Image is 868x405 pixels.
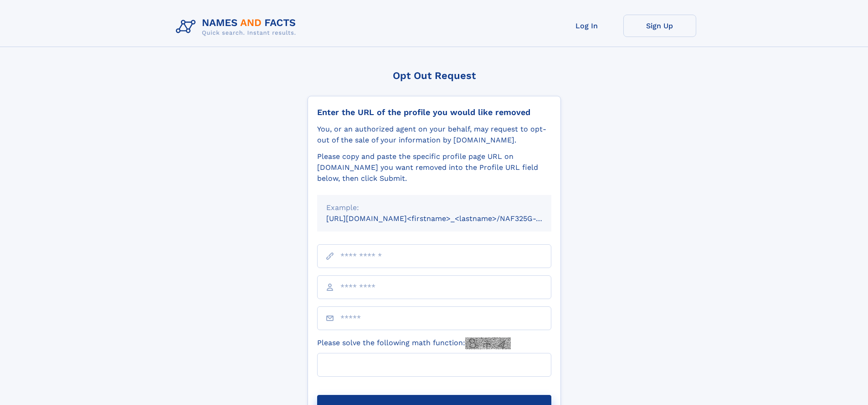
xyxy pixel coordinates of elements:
[172,15,303,39] img: Logo Names and Facts
[317,337,511,349] label: Please solve the following math function:
[623,15,696,37] a: Sign Up
[308,70,561,81] div: Opt Out Request
[317,107,551,117] div: Enter the URL of the profile you would like removed
[317,124,551,146] div: You, or an authorized agent on your behalf, may request to opt-out of the sale of your informatio...
[326,214,569,223] small: [URL][DOMAIN_NAME]<firstname>_<lastname>/NAF325G-xxxxxxxx
[317,151,551,184] div: Please copy and paste the specific profile page URL on [DOMAIN_NAME] you want removed into the Pr...
[550,15,623,37] a: Log In
[326,202,542,213] div: Example:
